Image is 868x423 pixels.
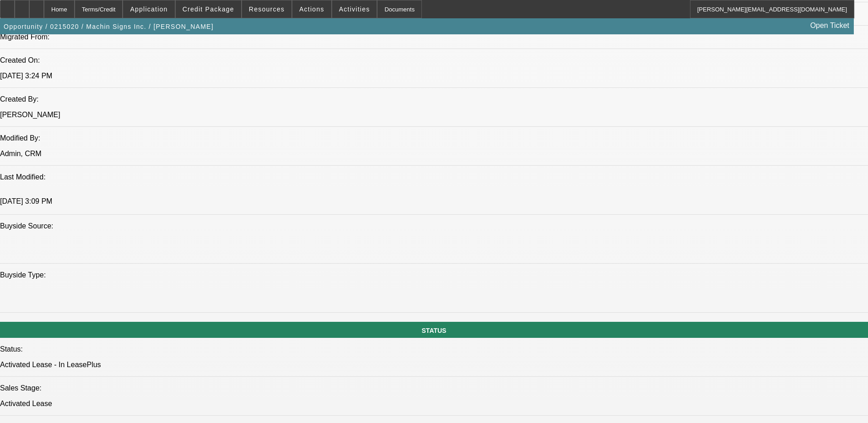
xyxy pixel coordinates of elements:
[242,0,291,18] button: Resources
[332,0,377,18] button: Activities
[4,23,214,30] span: Opportunity / 0215020 / Machin Signs Inc. / [PERSON_NAME]
[176,0,241,18] button: Credit Package
[807,18,853,33] a: Open Ticket
[339,5,370,13] span: Activities
[249,5,285,13] span: Resources
[130,5,167,13] span: Application
[422,327,447,334] span: STATUS
[299,5,324,13] span: Actions
[292,0,331,18] button: Actions
[183,5,234,13] span: Credit Package
[123,0,174,18] button: Application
